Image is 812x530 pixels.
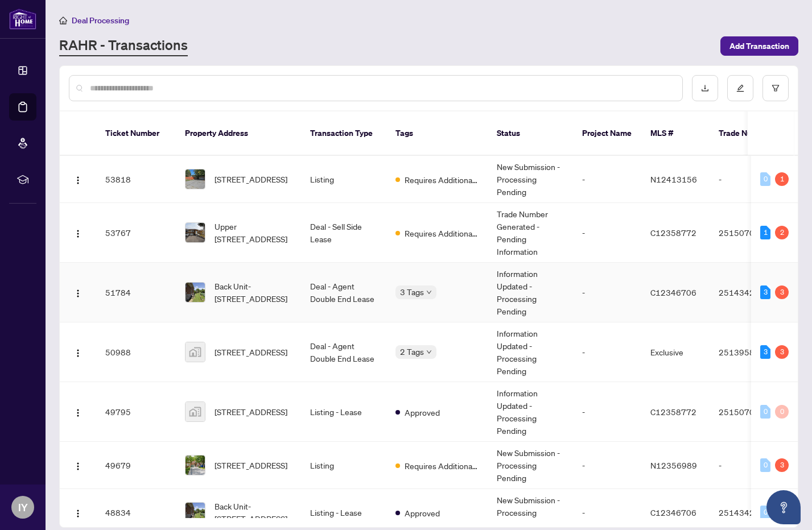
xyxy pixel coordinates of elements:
[775,226,789,239] div: 2
[641,111,710,156] th: MLS #
[573,263,641,322] td: -
[69,456,87,474] button: Logo
[488,111,573,156] th: Status
[400,345,424,358] span: 2 Tags
[186,456,205,475] img: thumbnail-img
[775,285,789,299] div: 3
[650,227,696,238] span: C12358772
[573,322,641,382] td: -
[59,36,188,56] a: RAHR - Transactions
[96,203,176,263] td: 53767
[215,346,287,358] span: [STREET_ADDRESS]
[405,227,479,239] span: Requires Additional Docs
[96,263,176,322] td: 51784
[573,442,641,489] td: -
[186,169,205,189] img: thumbnail-img
[69,343,87,361] button: Logo
[73,462,83,471] img: Logo
[488,382,573,442] td: Information Updated - Processing Pending
[701,84,709,92] span: download
[775,405,789,419] div: 0
[301,111,386,156] th: Transaction Type
[73,408,83,417] img: Logo
[650,407,696,417] span: C12358772
[729,37,789,55] span: Add Transaction
[760,405,770,419] div: 0
[692,75,718,101] button: download
[215,459,287,471] span: [STREET_ADDRESS]
[720,36,798,56] button: Add Transaction
[573,111,641,156] th: Project Name
[775,172,789,186] div: 1
[775,458,789,472] div: 3
[760,172,770,186] div: 0
[96,156,176,203] td: 53818
[405,459,479,472] span: Requires Additional Docs
[301,322,386,382] td: Deal - Agent Double End Lease
[59,16,67,24] span: home
[650,460,697,470] span: N12356989
[573,156,641,203] td: -
[215,280,292,305] span: Back Unit-[STREET_ADDRESS]
[301,382,386,442] td: Listing - Lease
[215,500,292,525] span: Back Unit-[STREET_ADDRESS]
[760,458,770,472] div: 0
[650,174,697,184] span: N12413156
[186,342,205,362] img: thumbnail-img
[710,203,789,263] td: 2515070
[710,263,789,322] td: 2514342
[186,402,205,421] img: thumbnail-img
[405,507,440,519] span: Approved
[650,347,683,357] span: Exclusive
[176,111,301,156] th: Property Address
[386,111,488,156] th: Tags
[186,283,205,302] img: thumbnail-img
[69,223,87,242] button: Logo
[573,382,641,442] td: -
[488,263,573,322] td: Information Updated - Processing Pending
[405,173,479,186] span: Requires Additional Docs
[727,75,753,101] button: edit
[73,176,83,185] img: Logo
[73,229,83,238] img: Logo
[69,503,87,521] button: Logo
[775,345,789,359] div: 3
[96,322,176,382] td: 50988
[96,111,176,156] th: Ticket Number
[73,289,83,298] img: Logo
[186,223,205,242] img: thumbnail-img
[69,403,87,421] button: Logo
[760,345,770,359] div: 3
[650,507,696,517] span: C12346706
[573,203,641,263] td: -
[760,506,770,519] div: 0
[69,170,87,188] button: Logo
[18,499,28,515] span: IY
[301,156,386,203] td: Listing
[301,442,386,489] td: Listing
[650,287,696,297] span: C12346706
[215,173,287,185] span: [STREET_ADDRESS]
[736,84,744,92] span: edit
[772,84,780,92] span: filter
[186,503,205,522] img: thumbnail-img
[760,226,770,239] div: 1
[301,263,386,322] td: Deal - Agent Double End Lease
[488,203,573,263] td: Trade Number Generated - Pending Information
[96,382,176,442] td: 49795
[96,442,176,489] td: 49679
[710,322,789,382] td: 2513958
[426,289,432,295] span: down
[488,442,573,489] td: New Submission - Processing Pending
[760,285,770,299] div: 3
[72,15,129,26] span: Deal Processing
[9,9,36,30] img: logo
[215,405,287,418] span: [STREET_ADDRESS]
[710,156,789,203] td: -
[762,75,789,101] button: filter
[73,509,83,518] img: Logo
[405,406,440,419] span: Approved
[69,283,87,301] button: Logo
[710,111,789,156] th: Trade Number
[488,156,573,203] td: New Submission - Processing Pending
